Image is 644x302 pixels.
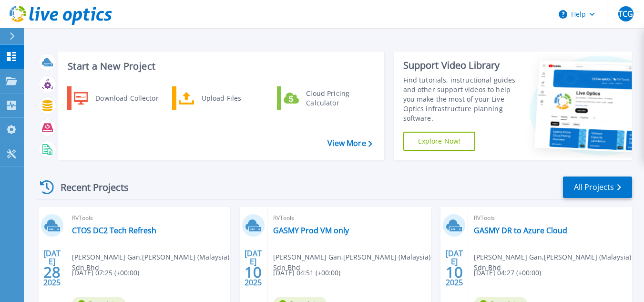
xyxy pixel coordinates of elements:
span: [PERSON_NAME] Gan , [PERSON_NAME] (Malaysia) Sdn Bhd [72,252,230,273]
div: [DATE] 2025 [43,250,61,285]
div: Recent Projects [37,176,142,199]
a: View More [327,139,372,148]
span: RVTools [474,213,626,223]
a: Upload Files [172,86,270,110]
a: GASMY DR to Azure Cloud [474,226,567,235]
a: All Projects [563,177,632,198]
div: Cloud Pricing Calculator [301,89,372,108]
a: Explore Now! [403,132,476,151]
span: RVTools [72,213,225,223]
a: GASMY Prod VM only [273,226,349,235]
a: Download Collector [67,86,165,110]
div: Find tutorials, instructional guides and other support videos to help you make the most of your L... [403,75,522,123]
div: [DATE] 2025 [244,250,262,285]
span: 28 [43,268,61,276]
div: Upload Files [197,89,267,108]
span: RVTools [273,213,426,223]
span: [DATE] 07:25 (+00:00) [72,268,139,278]
span: [PERSON_NAME] Gan , [PERSON_NAME] (Malaysia) Sdn Bhd [474,252,632,273]
div: Support Video Library [403,59,522,72]
span: 10 [245,268,262,276]
div: [DATE] 2025 [445,250,463,285]
span: TCG [618,10,633,18]
a: CTOS DC2 Tech Refresh [72,226,156,235]
span: [DATE] 04:51 (+00:00) [273,268,340,278]
a: Cloud Pricing Calculator [277,86,375,110]
span: 10 [446,268,463,276]
h3: Start a New Project [68,61,372,72]
span: [DATE] 04:27 (+00:00) [474,268,541,278]
span: [PERSON_NAME] Gan , [PERSON_NAME] (Malaysia) Sdn Bhd [273,252,431,273]
div: Download Collector [91,89,163,108]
